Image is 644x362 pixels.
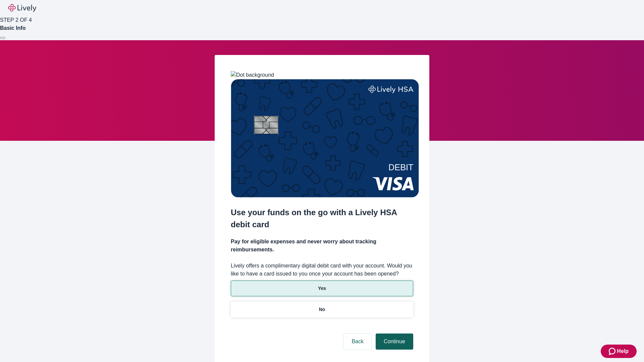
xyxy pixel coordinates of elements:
[231,262,413,278] label: Lively offers a complimentary digital debit card with your account. Would you like to have a card...
[609,347,617,355] svg: Zendesk support icon
[8,4,36,12] img: Lively
[231,206,413,231] h2: Use your funds on the go with a Lively HSA debit card
[231,79,419,197] img: Debit card
[318,285,326,292] p: Yes
[601,345,637,358] button: Zendesk support iconHelp
[231,302,413,317] button: No
[376,334,413,350] button: Continue
[231,238,413,254] h4: Pay for eligible expenses and never worry about tracking reimbursements.
[231,71,274,79] img: Dot background
[231,281,413,296] button: Yes
[617,347,629,355] span: Help
[343,334,372,350] button: Back
[319,306,325,313] p: No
